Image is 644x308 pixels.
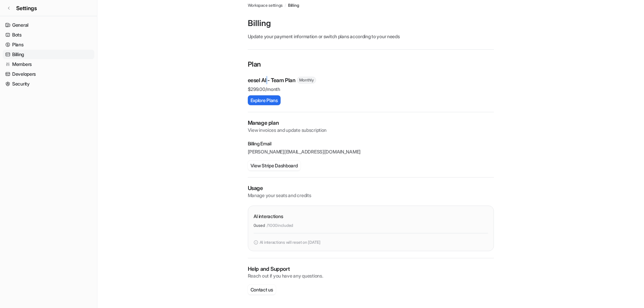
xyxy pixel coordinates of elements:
[248,140,494,147] p: Billing Email
[248,33,494,40] p: Update your payment information or switch plans according to your needs
[11,109,105,149] div: Let me know how it goes, and if you have any further questions, feel free to ask. Thanks Kyva
[11,189,105,248] div: Hey [PERSON_NAME], We’ve updated it, so it’s available now. You can check it on the payment page....
[248,184,494,192] p: Usage
[106,3,119,16] button: Home
[248,192,494,199] p: Manage your seats and credits
[248,95,281,105] button: Explore Plans
[11,82,105,109] div: You should see the promotional code section there now, and you can enter the code directly! ​
[248,265,494,273] p: Help and Support
[297,77,316,84] span: Monthly
[30,162,124,175] div: Please check the screenshot. There is no input for promo code
[11,69,105,82] div: Hey [PERSON_NAME], ​
[248,2,283,8] a: Workspace settings
[248,285,276,294] button: Contact us
[248,59,494,71] p: Plan
[260,239,320,245] p: AI interactions will reset on [DATE]
[19,4,30,15] img: Profile image for eesel
[285,2,286,8] span: /
[254,222,265,229] p: 0 used
[32,221,38,227] button: Upload attachment
[288,2,299,8] a: Billing
[248,86,494,93] p: $ 299.00/month
[3,50,94,59] a: Billing
[3,40,94,49] a: Plans
[6,207,129,219] textarea: Message…
[5,158,130,185] div: Damian says…
[248,148,494,155] p: [PERSON_NAME][EMAIL_ADDRESS][DOMAIN_NAME]
[5,65,111,153] div: Hey [PERSON_NAME],​You should see the promotional code section there now, and you can enter the c...
[119,3,131,15] div: Close
[5,185,130,267] div: eesel says…
[248,119,494,127] h2: Manage plan
[3,69,94,79] a: Developers
[3,20,94,30] a: General
[3,79,94,89] a: Security
[248,127,494,134] p: View invoices and update subscription
[21,221,27,227] button: Gif picker
[3,60,94,69] a: Members
[33,8,46,15] p: Active
[267,222,293,229] p: / 1000 included
[254,213,283,220] p: AI interactions
[4,3,17,16] button: go back
[248,161,301,170] button: View Stripe Dashboard
[5,185,111,253] div: Hey [PERSON_NAME],We’ve updated it, so it’s available now. You can check it on the payment page.​...
[5,65,130,158] div: eesel says…
[3,30,94,40] a: Bots
[248,273,494,279] p: Reach out if you have any questions.
[248,18,494,29] p: Billing
[5,56,130,65] div: [DATE]
[248,76,295,84] p: eesel AI - Team Plan
[24,158,130,180] div: Please check the screenshot. There is no input for promo code
[116,219,127,230] button: Send a message…
[16,4,37,12] span: Settings
[10,221,16,227] button: Emoji picker
[33,3,47,8] h1: eesel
